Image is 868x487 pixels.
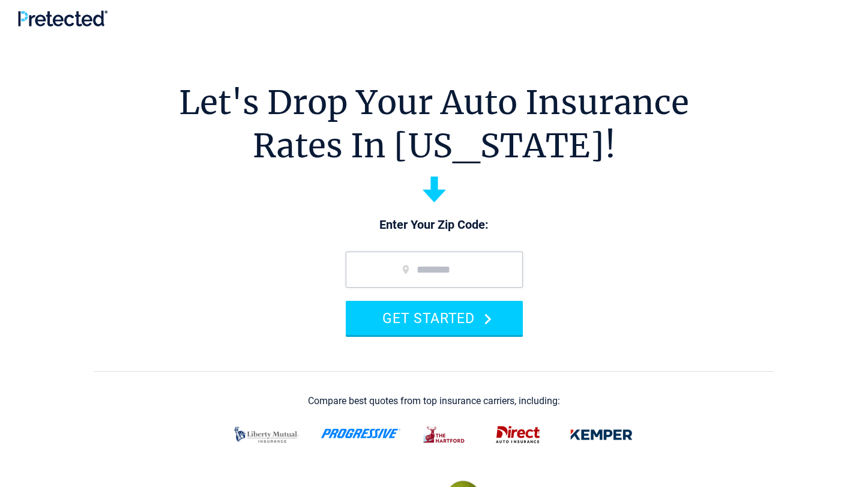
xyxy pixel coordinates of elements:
img: direct [489,419,547,450]
img: progressive [321,429,401,438]
div: Compare best quotes from top insurance carriers, including: [308,396,560,407]
input: zip code [346,252,523,288]
button: GET STARTED [346,301,523,335]
img: kemper [562,419,641,450]
img: Pretected Logo [18,10,107,26]
h1: Let's Drop Your Auto Insurance Rates In [US_STATE]! [179,81,689,168]
p: Enter Your Zip Code: [334,217,535,234]
img: liberty [227,419,306,450]
img: thehartford [415,419,474,450]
